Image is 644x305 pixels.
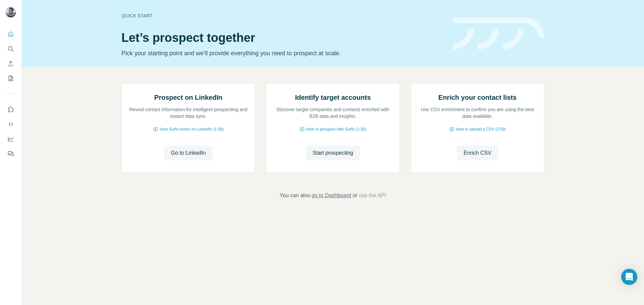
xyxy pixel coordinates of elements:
[456,126,506,132] span: How to upload a CSV (2:59)
[280,192,310,200] span: You can also
[295,93,371,102] h2: Identify target accounts
[306,126,366,132] span: How to prospect with Surfe (1:30)
[5,148,16,160] button: Feedback
[359,192,386,200] button: use the API
[5,103,16,116] button: Use Surfe on LinkedIn
[121,31,445,45] h1: Let’s prospect together
[312,192,351,200] button: go to Dashboard
[453,17,544,50] img: banner
[457,146,498,160] button: Enrich CSV
[160,126,224,132] span: How Surfe works on LinkedIn (1:58)
[121,12,445,19] div: Quick start
[273,106,393,120] p: Discover target companies and contacts enriched with B2B data and insights.
[128,106,248,120] p: Reveal contact information for intelligent prospecting and instant data sync.
[353,192,357,200] span: or
[5,28,16,40] button: Quick start
[5,7,16,17] img: Avatar
[313,149,353,157] span: Start prospecting
[418,106,537,120] p: Use CSV enrichment to confirm you are using the best data available.
[5,133,16,145] button: Dashboard
[438,93,517,102] h2: Enrich your contact lists
[464,149,491,157] span: Enrich CSV
[121,49,445,58] p: Pick your starting point and we’ll provide everything you need to prospect at scale.
[621,269,637,285] div: Open Intercom Messenger
[164,146,212,160] button: Go to LinkedIn
[5,58,16,70] button: Enrich CSV
[5,72,16,84] button: My lists
[306,146,360,160] button: Start prospecting
[171,149,206,157] span: Go to LinkedIn
[5,118,16,130] button: Use Surfe API
[154,93,222,102] h2: Prospect on LinkedIn
[5,43,16,55] button: Search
